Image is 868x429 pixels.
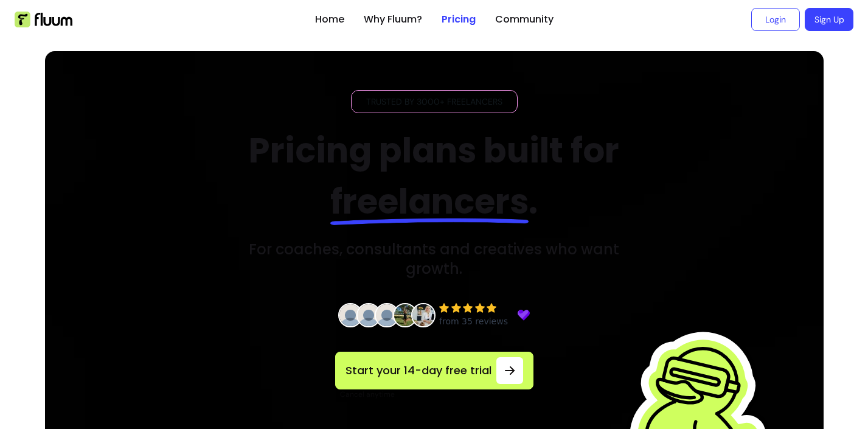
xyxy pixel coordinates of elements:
span: Start your 14-day free trial [345,362,491,379]
a: Pricing [442,12,476,27]
a: Start your 14-day free trial [335,352,533,389]
a: Home [315,12,344,27]
a: Community [495,12,554,27]
h3: For coaches, consultants and creatives who want growth. [228,240,640,279]
img: Fluum Logo [15,12,72,27]
h2: Pricing plans built for . [228,125,640,228]
a: Login [751,8,800,31]
p: Cancel anytime [340,389,533,399]
span: freelancers [330,178,529,226]
a: Why Fluum? [364,12,422,27]
a: Sign Up [805,8,853,31]
span: Trusted by 3000+ freelancers [361,96,507,108]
